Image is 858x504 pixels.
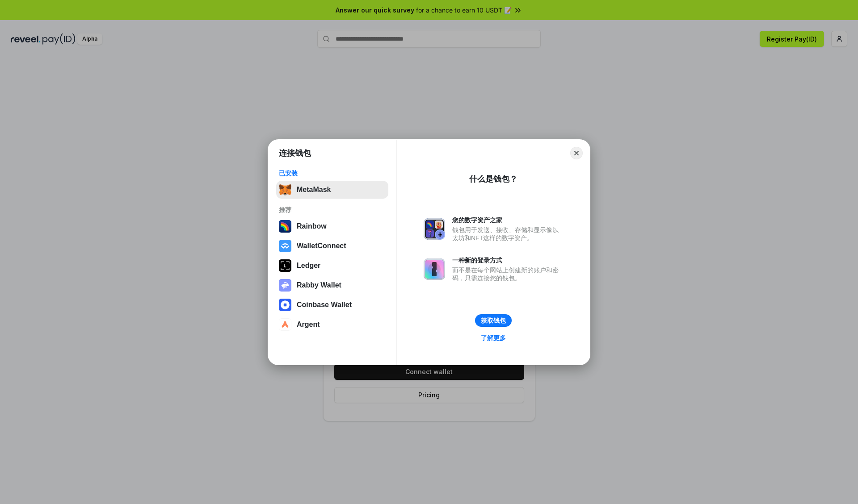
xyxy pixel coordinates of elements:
[276,217,388,235] button: Rainbow
[475,332,511,344] a: 了解更多
[452,226,563,242] div: 钱包用于发送、接收、存储和显示像以太坊和NFT这样的数字资产。
[424,258,445,280] img: svg+xml,%3Csvg%20xmlns%3D%22http%3A%2F%2Fwww.w3.org%2F2000%2Fsvg%22%20fill%3D%22none%22%20viewBox...
[475,314,512,327] button: 获取钱包
[279,259,291,272] img: svg+xml,%3Csvg%20xmlns%3D%22http%3A%2F%2Fwww.w3.org%2F2000%2Fsvg%22%20width%3D%2228%22%20height%3...
[279,318,291,331] img: svg+xml,%3Csvg%20width%3D%2228%22%20height%3D%2228%22%20viewBox%3D%220%200%2028%2028%22%20fill%3D...
[297,242,346,250] div: WalletConnect
[276,296,388,314] button: Coinbase Wallet
[276,181,388,199] button: MetaMask
[297,262,320,270] div: Ledger
[276,237,388,255] button: WalletConnect
[279,148,311,158] h1: 连接钱包
[424,218,445,240] img: svg+xml,%3Csvg%20xmlns%3D%22http%3A%2F%2Fwww.w3.org%2F2000%2Fsvg%22%20fill%3D%22none%22%20viewBox...
[452,266,563,282] div: 而不是在每个网站上创建新的账户和密码，只需连接您的钱包。
[469,174,517,184] div: 什么是钱包？
[481,334,506,342] div: 了解更多
[276,257,388,275] button: Ledger
[297,222,327,230] div: Rainbow
[279,279,291,292] img: svg+xml,%3Csvg%20xmlns%3D%22http%3A%2F%2Fwww.w3.org%2F2000%2Fsvg%22%20fill%3D%22none%22%20viewBox...
[452,256,563,264] div: 一种新的登录方式
[570,147,583,159] button: Close
[279,169,386,177] div: 已安装
[279,206,386,214] div: 推荐
[279,183,291,196] img: svg+xml,%3Csvg%20fill%3D%22none%22%20height%3D%2233%22%20viewBox%3D%220%200%2035%2033%22%20width%...
[279,220,291,233] img: svg+xml,%3Csvg%20width%3D%22120%22%20height%3D%22120%22%20viewBox%3D%220%200%20120%20120%22%20fil...
[452,216,563,224] div: 您的数字资产之家
[276,276,388,294] button: Rabby Wallet
[276,316,388,333] button: Argent
[279,299,291,311] img: svg+xml,%3Csvg%20width%3D%2228%22%20height%3D%2228%22%20viewBox%3D%220%200%2028%2028%22%20fill%3D...
[297,301,352,309] div: Coinbase Wallet
[297,321,320,329] div: Argent
[297,281,341,289] div: Rabby Wallet
[279,240,291,252] img: svg+xml,%3Csvg%20width%3D%2228%22%20height%3D%2228%22%20viewBox%3D%220%200%2028%2028%22%20fill%3D...
[481,317,506,325] div: 获取钱包
[297,186,331,194] div: MetaMask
